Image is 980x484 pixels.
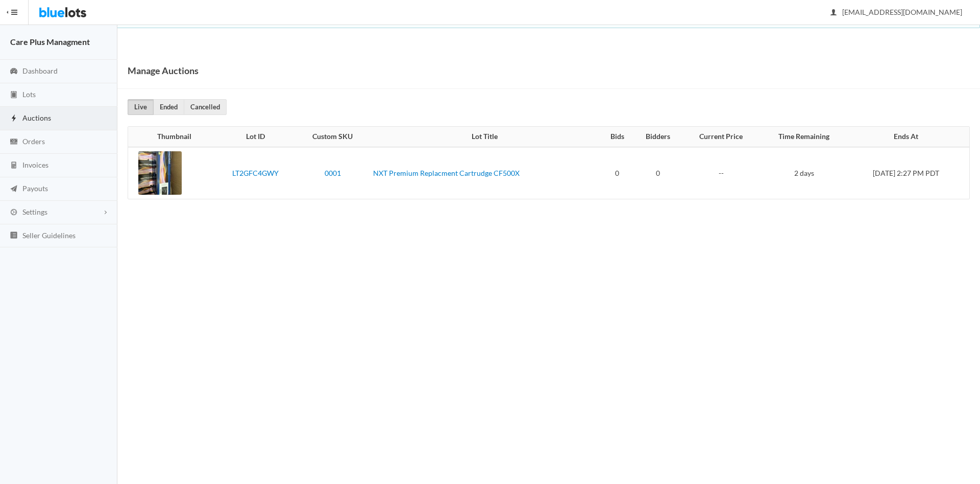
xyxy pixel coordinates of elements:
ion-icon: cash [9,137,19,147]
ion-icon: calculator [9,161,19,171]
span: Auctions [22,113,51,122]
a: Cancelled [184,99,227,115]
span: [EMAIL_ADDRESS][DOMAIN_NAME] [831,8,962,16]
span: Lots [22,90,36,99]
ion-icon: list box [9,231,19,241]
a: Ended [153,99,184,115]
a: NXT Premium Replacment Cartrudge CF500X [373,169,520,177]
td: 0 [633,147,682,199]
th: Custom SKU [297,127,369,147]
ion-icon: cog [9,208,19,218]
th: Time Remaining [759,127,848,147]
span: Invoices [22,160,48,169]
ion-icon: paper plane [9,185,19,194]
td: 0 [601,147,633,199]
ion-icon: flash [9,114,19,124]
span: Seller Guidelines [22,231,76,240]
th: Current Price [682,127,759,147]
th: Ends At [848,127,969,147]
th: Lot ID [214,127,296,147]
td: -- [682,147,759,199]
th: Lot Title [369,127,601,147]
a: Live [128,99,154,115]
th: Bidders [633,127,682,147]
ion-icon: clipboard [9,90,19,100]
td: [DATE] 2:27 PM PDT [848,147,969,199]
th: Thumbnail [128,127,214,147]
th: Bids [601,127,633,147]
a: 0001 [325,169,341,177]
ion-icon: speedometer [9,67,19,77]
a: LT2GFC4GWY [232,169,279,177]
ion-icon: person [828,8,839,18]
strong: Care Plus Managment [10,37,90,47]
span: Dashboard [22,66,58,75]
h1: Manage Auctions [128,63,199,78]
span: Orders [22,137,45,146]
td: 2 days [759,147,848,199]
span: Payouts [22,184,48,193]
span: Settings [22,208,47,216]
